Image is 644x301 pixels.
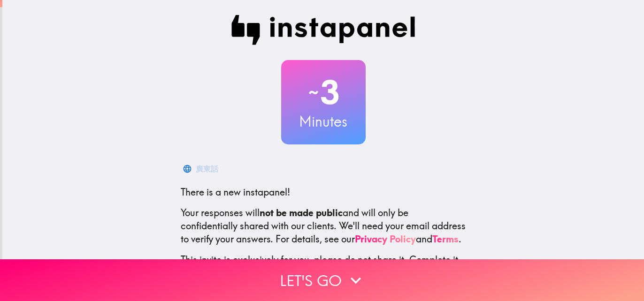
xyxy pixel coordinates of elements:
h3: Minutes [281,112,366,131]
a: Terms [432,233,459,245]
b: not be made public [260,207,343,218]
img: Instapanel [231,15,415,45]
a: Privacy Policy [355,233,416,245]
p: Your responses will and will only be confidentially shared with our clients. We'll need your emai... [181,206,466,246]
div: 廣東話 [196,162,218,175]
button: 廣東話 [181,159,222,178]
p: This invite is exclusively for you, please do not share it. Complete it soon because spots are li... [181,253,466,279]
span: There is a new instapanel! [181,186,290,198]
h2: 3 [281,73,366,112]
span: ~ [307,78,320,106]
